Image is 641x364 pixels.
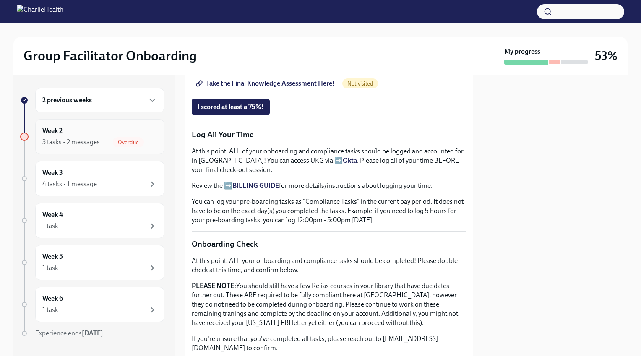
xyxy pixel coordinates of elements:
[343,156,357,164] a: Okta
[198,103,264,111] span: I scored at least a 75%!
[42,96,92,105] h6: 2 previous weeks
[192,334,466,353] p: If you're unsure that you've completed all tasks, please reach out to [EMAIL_ADDRESS][DOMAIN_NAME...
[82,329,103,337] strong: [DATE]
[35,88,164,112] div: 2 previous weeks
[595,48,618,63] h3: 53%
[192,75,341,92] a: Take the Final Knowledge Assessment Here!
[198,79,335,88] span: Take the Final Knowledge Assessment Here!
[23,47,197,64] h2: Group Facilitator Onboarding
[20,287,164,322] a: Week 61 task
[192,147,466,174] p: At this point, ALL of your onboarding and compliance tasks should be logged and accounted for in ...
[20,203,164,238] a: Week 41 task
[20,245,164,280] a: Week 51 task
[17,5,63,18] img: CharlieHealth
[42,221,58,231] div: 1 task
[42,263,58,273] div: 1 task
[192,99,270,115] button: I scored at least a 75%!
[192,282,236,290] strong: PLEASE NOTE:
[20,119,164,154] a: Week 23 tasks • 2 messagesOverdue
[42,210,63,219] h6: Week 4
[42,294,63,303] h6: Week 6
[42,138,100,147] div: 3 tasks • 2 messages
[232,182,279,190] a: BILLING GUIDE
[192,197,466,225] p: You can log your pre-boarding tasks as "Compliance Tasks" in the current pay period. It does not ...
[42,252,63,261] h6: Week 5
[42,305,58,315] div: 1 task
[192,181,466,190] p: Review the ➡️ for more details/instructions about logging your time.
[342,81,378,87] span: Not visited
[42,179,97,189] div: 4 tasks • 1 message
[20,161,164,196] a: Week 34 tasks • 1 message
[192,281,466,328] p: You should still have a few Relias courses in your library that have due dates further out. These...
[192,239,466,250] p: Onboarding Check
[192,256,466,275] p: At this point, ALL your onboarding and compliance tasks should be completed! Please double check ...
[42,126,63,135] h6: Week 2
[113,139,144,146] span: Overdue
[192,129,466,140] p: Log All Your Time
[35,329,103,337] span: Experience ends
[504,47,540,56] strong: My progress
[42,168,63,177] h6: Week 3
